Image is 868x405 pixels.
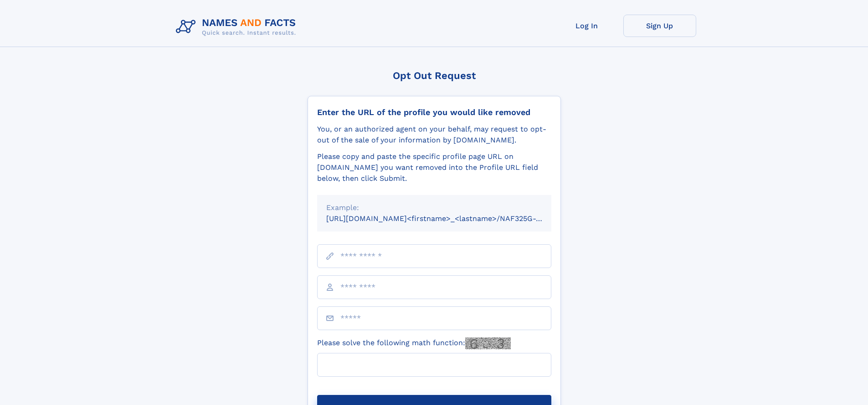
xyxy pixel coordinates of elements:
[308,70,561,81] div: Opt Out Request
[550,15,623,37] a: Log In
[623,15,696,37] a: Sign Up
[317,107,551,117] div: Enter the URL of the profile you would like removed
[317,124,551,146] div: You, or an authorized agent on your behalf, may request to opt-out of the sale of your informatio...
[317,337,511,349] label: Please solve the following math function:
[326,214,569,223] small: [URL][DOMAIN_NAME]<firstname>_<lastname>/NAF325G-xxxxxxxx
[326,202,542,213] div: Example:
[317,151,551,184] div: Please copy and paste the specific profile page URL on [DOMAIN_NAME] you want removed into the Pr...
[172,15,303,39] img: Logo Names and Facts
